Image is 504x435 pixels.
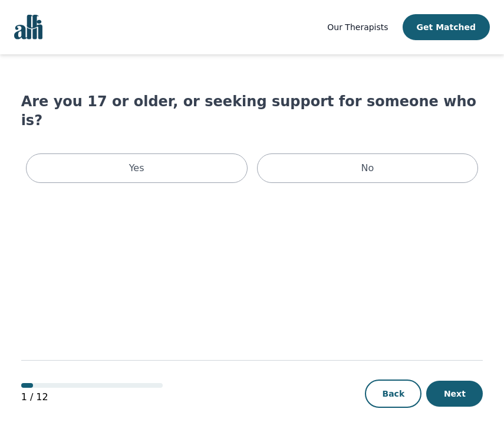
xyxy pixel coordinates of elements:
a: Our Therapists [327,20,388,34]
button: Next [426,381,483,407]
button: Back [365,380,421,408]
p: Yes [129,161,144,175]
button: Get Matched [403,14,490,40]
h1: Are you 17 or older, or seeking support for someone who is? [21,92,483,130]
span: Our Therapists [327,22,388,32]
p: No [361,161,374,175]
p: 1 / 12 [21,390,163,404]
img: alli logo [14,15,42,40]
